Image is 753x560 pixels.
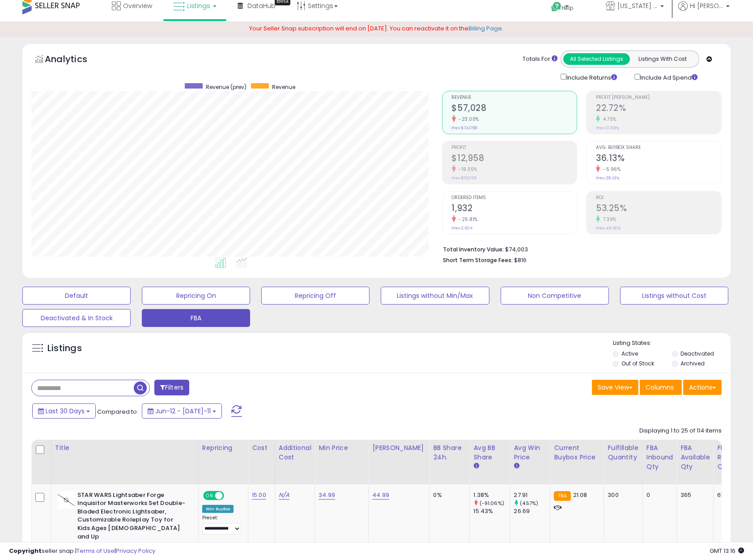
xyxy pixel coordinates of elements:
[501,287,609,305] button: Non Competitive
[77,491,186,543] b: STAR WARS Lightsaber Forge Inquisitor Masterworks Set Double-Bladed Electronic Lightsaber, Custom...
[640,380,682,395] button: Columns
[261,287,370,305] button: Repricing Off
[433,491,463,499] div: 0%
[443,243,715,254] li: $74,003
[381,287,489,305] button: Listings without Min/Max
[372,443,425,453] div: [PERSON_NAME]
[600,166,621,173] small: -5.96%
[473,507,510,515] div: 15.43%
[469,24,502,33] a: Billing Page
[617,1,658,10] span: [US_STATE] Toy Factory
[678,1,730,21] a: Hi [PERSON_NAME]
[554,72,628,82] div: Include Returns
[621,360,654,367] label: Out of Stock
[551,1,562,13] i: Get Help
[596,153,721,165] h2: 36.13%
[9,547,155,556] div: seller snap | |
[9,547,42,555] strong: Copyright
[681,491,706,499] div: 365
[515,256,527,264] span: $816
[319,443,365,453] div: Min Price
[116,547,155,555] a: Privacy Policy
[142,403,222,419] button: Jun-12 - [DATE]-11
[252,443,271,453] div: Cost
[596,103,721,115] h2: 22.72%
[204,492,215,499] span: ON
[443,256,513,264] b: Short Term Storage Fees:
[97,407,138,416] span: Compared to:
[596,195,721,200] span: ROI
[57,491,75,509] img: 31e3Ws1goqL._SL40_.jpg
[452,203,577,215] h2: 1,932
[279,443,311,462] div: Additional Cost
[596,125,619,131] small: Prev: 21.69%
[452,225,473,231] small: Prev: 2,604
[596,203,721,215] h2: 53.25%
[452,195,577,200] span: Ordered Items
[155,407,211,416] span: Jun-12 - [DATE]-11
[22,287,131,305] button: Default
[717,443,747,471] div: FBA Reserved Qty
[279,491,289,500] a: N/A
[22,309,131,327] button: Deactivated & In Stock
[443,246,504,253] b: Total Inventory Value:
[520,500,539,507] small: (4.57%)
[596,225,621,231] small: Prev: 49.60%
[433,443,466,462] div: BB Share 24h.
[717,491,744,499] div: 61
[154,380,189,395] button: Filters
[514,491,550,499] div: 27.91
[452,103,577,115] h2: $57,028
[452,95,577,100] span: Revenue
[596,145,721,150] span: Avg. Buybox Share
[272,83,295,91] span: Revenue
[46,407,85,416] span: Last 30 Days
[596,95,721,100] span: Profit [PERSON_NAME]
[514,507,550,515] div: 26.69
[473,462,479,470] small: Avg BB Share.
[32,403,96,419] button: Last 30 Days
[681,350,714,357] label: Deactivated
[523,55,557,64] div: Totals For
[202,505,234,513] div: Win BuyBox
[600,116,617,123] small: 4.75%
[452,175,477,181] small: Prev: $16,066
[573,491,587,499] span: 21.08
[319,491,335,500] a: 34.99
[250,24,504,33] span: Your Seller Snap subscription will end on [DATE]. You can reactivate it on the .
[206,83,247,91] span: Revenue (prev)
[452,145,577,150] span: Profit
[647,491,670,499] div: 0
[247,1,276,10] span: DataHub
[681,443,710,471] div: FBA Available Qty
[456,116,480,123] small: -23.00%
[456,166,478,173] small: -19.35%
[202,515,241,535] div: Preset:
[628,72,712,82] div: Include Ad Spend
[452,153,577,165] h2: $12,958
[77,547,115,555] a: Terms of Use
[45,53,105,68] h5: Analytics
[710,547,744,555] span: 2025-08-11 13:16 GMT
[690,1,723,10] span: Hi [PERSON_NAME]
[473,491,510,499] div: 1.38%
[480,500,504,507] small: (-91.06%)
[596,175,619,181] small: Prev: 38.42%
[683,380,722,395] button: Actions
[646,383,674,392] span: Columns
[142,309,250,327] button: FBA
[608,491,635,499] div: 300
[252,491,266,500] a: 15.00
[223,492,237,499] span: OFF
[202,443,244,453] div: Repricing
[563,53,630,65] button: All Selected Listings
[123,1,152,10] span: Overview
[514,443,546,462] div: Avg Win Price
[142,287,250,305] button: Repricing On
[456,216,478,223] small: -25.81%
[647,443,673,471] div: FBA inbound Qty
[592,380,638,395] button: Save View
[681,360,705,367] label: Archived
[514,462,519,470] small: Avg Win Price.
[562,4,574,12] span: Help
